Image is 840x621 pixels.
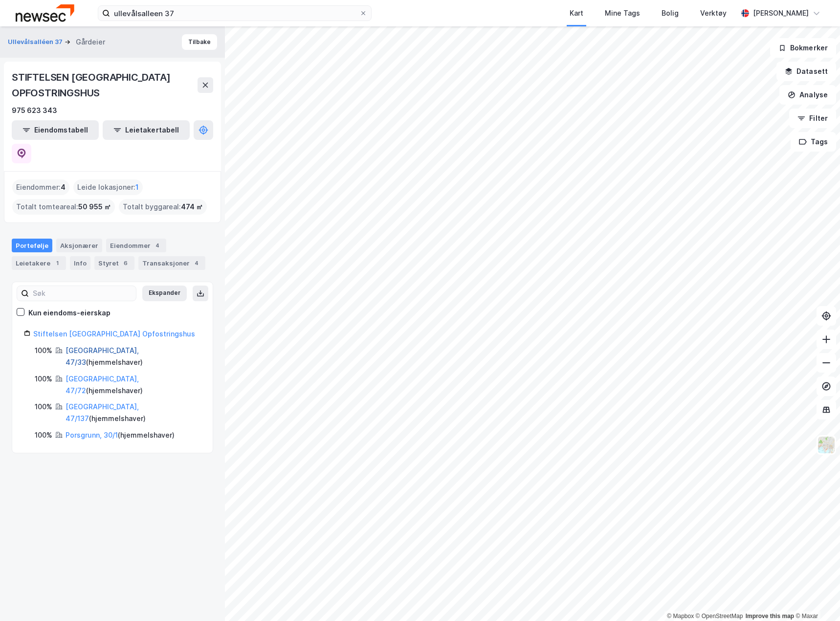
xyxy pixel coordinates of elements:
[16,4,74,22] img: newsec-logo.f6e21ccffca1b3a03d2d.png
[662,7,679,19] div: Bolig
[61,181,66,193] span: 4
[103,120,190,140] button: Leietakertabell
[35,373,52,385] div: 100%
[142,286,187,301] button: Ekspander
[746,613,794,620] a: Improve this map
[12,199,115,215] div: Totalt tomteareal :
[770,38,836,58] button: Bokmerker
[119,199,207,215] div: Totalt byggareal :
[28,307,111,319] div: Kun eiendoms-eierskap
[35,345,52,356] div: 100%
[56,239,102,252] div: Aksjonærer
[135,181,139,193] span: 1
[700,7,727,19] div: Verktøy
[138,256,205,270] div: Transaksjoner
[776,62,836,81] button: Datasett
[12,256,66,270] div: Leietakere
[110,6,359,21] input: Søk på adresse, matrikkel, gårdeiere, leietakere eller personer
[12,239,52,252] div: Portefølje
[70,256,90,270] div: Info
[667,613,694,620] a: Mapbox
[35,429,52,441] div: 100%
[817,436,836,454] img: Z
[66,346,139,366] a: [GEOGRAPHIC_DATA], 47/33
[66,375,139,395] a: [GEOGRAPHIC_DATA], 47/72
[94,256,134,270] div: Styret
[66,401,201,424] div: ( hjemmelshaver )
[78,201,111,213] span: 50 955 ㎡
[192,258,201,268] div: 4
[106,239,166,252] div: Eiendommer
[66,429,175,441] div: ( hjemmelshaver )
[12,120,99,140] button: Eiendomstabell
[791,132,836,152] button: Tags
[791,574,840,621] iframe: Chat Widget
[29,286,136,301] input: Søk
[66,431,118,439] a: Porsgrunn, 30/1
[121,258,131,268] div: 6
[12,179,69,195] div: Eiendommer :
[605,7,640,19] div: Mine Tags
[779,85,836,105] button: Analyse
[52,258,62,268] div: 1
[66,402,139,422] a: [GEOGRAPHIC_DATA], 47/137
[76,36,105,48] div: Gårdeier
[8,37,65,47] button: Ullevålsalléen 37
[789,109,836,128] button: Filter
[12,69,198,101] div: STIFTELSEN [GEOGRAPHIC_DATA] OPFOSTRINGSHUS
[182,34,217,50] button: Tilbake
[181,201,203,213] span: 474 ㎡
[153,241,162,250] div: 4
[696,613,743,620] a: OpenStreetMap
[66,345,201,368] div: ( hjemmelshaver )
[35,401,52,413] div: 100%
[570,7,583,19] div: Kart
[33,330,195,338] a: Stiftelsen [GEOGRAPHIC_DATA] Opfostringshus
[12,105,57,116] div: 975 623 343
[753,7,809,19] div: [PERSON_NAME]
[791,574,840,621] div: Kontrollprogram for chat
[73,179,143,195] div: Leide lokasjoner :
[66,373,201,397] div: ( hjemmelshaver )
